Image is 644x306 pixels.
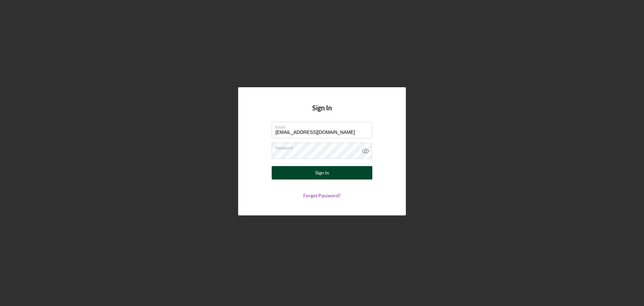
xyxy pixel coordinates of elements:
[315,166,329,180] div: Sign In
[275,122,372,130] label: Email
[272,166,372,180] button: Sign In
[303,193,341,198] a: Forgot Password?
[312,104,332,122] h4: Sign In
[275,143,372,150] label: Password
